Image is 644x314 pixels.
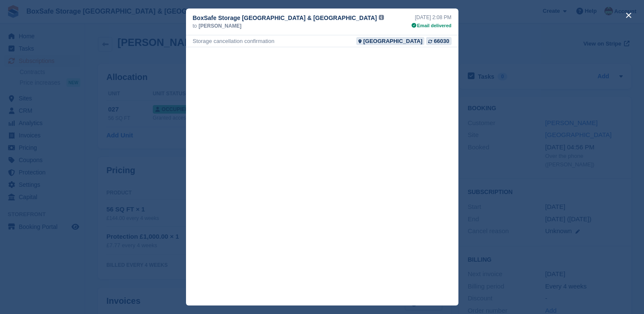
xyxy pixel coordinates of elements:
button: close [622,9,635,22]
div: 66030 [434,37,449,45]
span: [PERSON_NAME] [199,22,242,30]
div: [DATE] 2:08 PM [412,14,452,21]
div: Email delivered [412,22,452,29]
span: BoxSafe Storage [GEOGRAPHIC_DATA] & [GEOGRAPHIC_DATA] [193,14,377,22]
div: [GEOGRAPHIC_DATA] [363,37,422,45]
span: to [193,22,197,30]
img: icon-info-grey-7440780725fd019a000dd9b08b2336e03edf1995a4989e88bcd33f0948082b44.svg [379,15,384,20]
div: Storage cancellation confirmation [193,37,275,45]
a: [GEOGRAPHIC_DATA] [356,37,424,45]
a: 66030 [426,37,451,45]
